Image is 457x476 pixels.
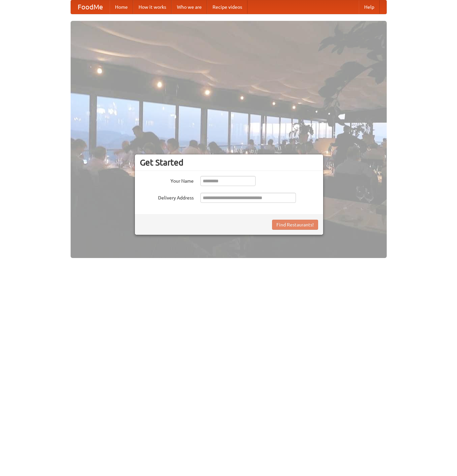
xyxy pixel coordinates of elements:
[110,0,133,14] a: Home
[272,220,318,230] button: Find Restaurants!
[359,0,380,14] a: Help
[207,0,247,14] a: Recipe videos
[133,0,172,14] a: How it works
[140,176,194,184] label: Your Name
[71,0,110,14] a: FoodMe
[172,0,207,14] a: Who we are
[140,157,318,168] h3: Get Started
[140,193,194,201] label: Delivery Address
